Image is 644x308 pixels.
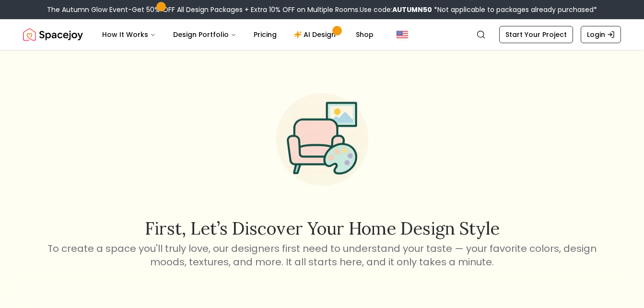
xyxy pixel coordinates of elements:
[432,5,597,14] span: *Not applicable to packages already purchased*
[499,26,573,43] a: Start Your Project
[261,78,384,201] img: Start Style Quiz Illustration
[47,5,597,14] div: The Autumn Glow Event-Get 50% OFF All Design Packages + Extra 10% OFF on Multiple Rooms.
[94,25,164,44] button: How It Works
[23,25,83,44] a: Spacejoy
[348,25,381,44] a: Shop
[165,25,244,44] button: Design Portfolio
[23,25,83,44] img: Spacejoy Logo
[94,25,381,44] nav: Main
[46,242,598,269] p: To create a space you'll truly love, our designers first need to understand your taste — your fav...
[286,25,346,44] a: AI Design
[397,29,408,40] img: United States
[581,26,621,43] a: Login
[392,5,432,14] b: AUTUMN50
[23,19,621,50] nav: Global
[46,219,598,238] h2: First, let’s discover your home design style
[246,25,284,44] a: Pricing
[360,5,432,14] span: Use code:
